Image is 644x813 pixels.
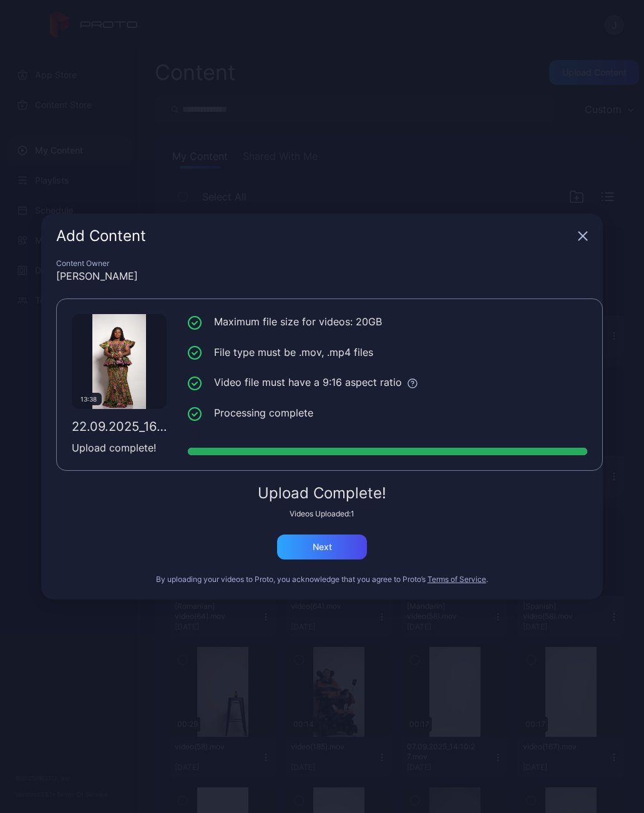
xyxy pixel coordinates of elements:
li: Video file must have a 9:16 aspect ratio [188,375,587,390]
div: Videos Uploaded: 1 [56,509,588,519]
li: File type must be .mov, .mp4 files [188,345,587,360]
div: [PERSON_NAME] [56,269,588,283]
div: By uploading your videos to Proto, you acknowledge that you agree to Proto’s . [56,574,588,584]
div: Add Content [56,229,573,244]
div: Content Owner [56,259,588,269]
button: Terms of Service [427,574,486,584]
div: 22.09.2025_16:19:30.mov [72,419,167,434]
button: Next [277,535,367,559]
div: Next [313,542,332,552]
div: 13:38 [76,393,102,405]
div: Upload Complete! [56,486,588,501]
li: Processing complete [188,405,587,421]
div: Upload complete! [72,440,167,455]
li: Maximum file size for videos: 20GB [188,314,587,330]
